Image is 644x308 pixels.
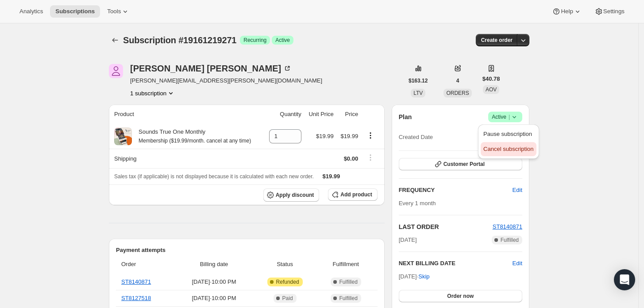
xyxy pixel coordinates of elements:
[102,5,135,18] button: Tools
[123,35,236,45] span: Subscription #19161219271
[276,278,299,285] span: Refunded
[328,188,377,201] button: Add product
[492,113,519,121] span: Active
[418,272,429,281] span: Skip
[107,8,121,15] span: Tools
[114,173,314,180] span: Sales tax (if applicable) is not displayed because it is calculated with each new order.
[114,128,132,145] img: product img
[513,259,522,268] button: Edit
[50,5,100,18] button: Subscriptions
[121,278,151,285] a: ST8140871
[109,64,123,78] span: Karen Watkins
[336,105,361,124] th: Price
[109,34,121,46] button: Subscriptions
[316,133,334,139] span: $19.99
[456,77,459,84] span: 4
[340,133,358,139] span: $19.99
[178,260,251,269] span: Billing date
[399,259,513,268] h2: NEXT BILLING DATE
[255,260,314,269] span: Status
[446,90,469,96] span: ORDERS
[399,133,433,142] span: Created Date
[276,192,314,199] span: Apply discount
[614,269,635,290] div: Open Intercom Messenger
[443,161,485,168] span: Customer Portal
[130,64,292,73] div: [PERSON_NAME] [PERSON_NAME]
[589,5,630,18] button: Settings
[282,295,293,302] span: Paid
[507,183,528,197] button: Edit
[139,138,251,144] small: Membership ($19.99/month. cancel at any time)
[275,37,290,44] span: Active
[116,255,175,274] th: Order
[409,77,428,84] span: $163.12
[14,5,48,18] button: Analytics
[403,75,433,87] button: $163.12
[483,146,533,152] span: Cancel subscription
[481,142,536,156] button: Cancel subscription
[116,246,378,255] h2: Payment attempts
[399,200,436,207] span: Every 1 month
[130,76,322,85] span: [PERSON_NAME][EMAIL_ADDRESS][PERSON_NAME][DOMAIN_NAME]
[320,260,372,269] span: Fulfillment
[399,186,513,195] h2: FREQUENCY
[339,295,358,302] span: Fulfilled
[493,223,522,230] a: ST8140871
[263,188,320,202] button: Apply discount
[493,222,522,231] button: ST8140871
[509,113,510,120] span: |
[547,5,587,18] button: Help
[486,86,497,93] span: AOV
[178,278,251,286] span: [DATE] · 10:00 PM
[132,128,251,145] div: Sounds True One Monthly
[399,222,493,231] h2: LAST ORDER
[447,293,474,300] span: Order now
[109,149,264,168] th: Shipping
[399,236,417,244] span: [DATE]
[344,155,359,162] span: $0.00
[363,131,378,140] button: Product actions
[501,237,519,244] span: Fulfilled
[481,127,536,141] button: Pause subscription
[399,113,412,121] h2: Plan
[121,295,151,301] a: ST8127518
[399,273,430,280] span: [DATE] ·
[264,105,304,124] th: Quantity
[561,8,573,15] span: Help
[363,153,378,162] button: Shipping actions
[482,75,500,83] span: $40.78
[109,105,264,124] th: Product
[513,186,522,195] span: Edit
[340,191,372,198] span: Add product
[243,37,266,44] span: Recurring
[304,105,336,124] th: Unit Price
[19,8,43,15] span: Analytics
[339,278,358,285] span: Fulfilled
[130,89,175,98] button: Product actions
[603,8,625,15] span: Settings
[483,131,532,137] span: Pause subscription
[55,8,95,15] span: Subscriptions
[399,158,522,170] button: Customer Portal
[476,34,518,46] button: Create order
[451,75,465,87] button: 4
[323,173,340,180] span: $19.99
[399,290,522,302] button: Order now
[481,37,513,44] span: Create order
[413,90,423,96] span: LTV
[178,294,251,303] span: [DATE] · 10:00 PM
[413,270,435,284] button: Skip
